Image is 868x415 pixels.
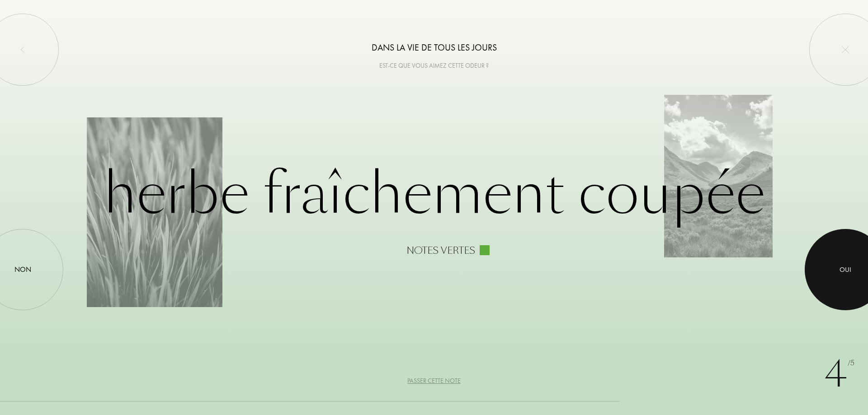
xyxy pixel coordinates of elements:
[406,245,475,256] div: Notes vertes
[87,159,781,256] div: Herbe fraîchement coupée
[407,376,461,386] div: Passer cette note
[824,347,854,401] div: 4
[19,46,26,53] img: left_onboard.svg
[14,264,31,275] div: Non
[842,46,849,53] img: quit_onboard.svg
[848,358,854,368] span: /5
[840,265,851,275] div: Oui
